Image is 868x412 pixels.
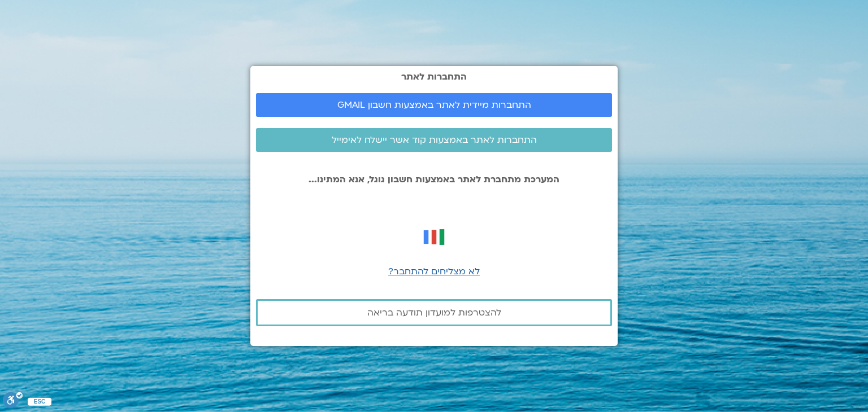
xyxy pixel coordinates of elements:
a: לא מצליחים להתחבר? [388,265,480,278]
h2: התחברות לאתר [256,72,612,82]
span: התחברות מיידית לאתר באמצעות חשבון GMAIL [337,100,531,110]
a: התחברות לאתר באמצעות קוד אשר יישלח לאימייל [256,128,612,152]
a: התחברות מיידית לאתר באמצעות חשבון GMAIL [256,93,612,117]
span: להצטרפות למועדון תודעה בריאה [367,308,501,318]
a: להצטרפות למועדון תודעה בריאה [256,299,612,326]
span: התחברות לאתר באמצעות קוד אשר יישלח לאימייל [332,135,537,145]
p: המערכת מתחברת לאתר באמצעות חשבון גוגל, אנא המתינו... [256,174,612,185]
